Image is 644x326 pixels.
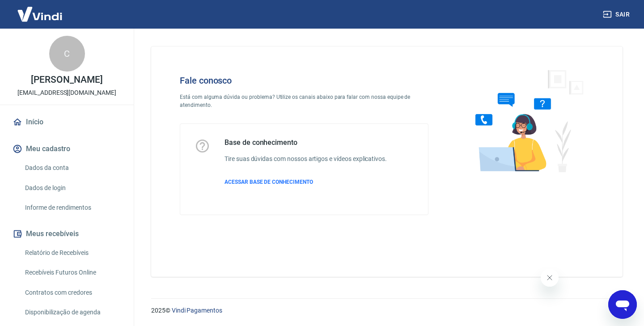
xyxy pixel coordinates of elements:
p: [PERSON_NAME] [31,75,102,85]
img: Fale conosco [458,61,593,180]
button: Meus recebíveis [11,224,123,244]
iframe: Botão para abrir a janela de mensagens [608,290,637,319]
div: C [49,36,85,72]
a: Informe de rendimentos [21,199,123,217]
a: Vindi Pagamentos [172,307,222,314]
a: ACESSAR BASE DE CONHECIMENTO [225,178,387,186]
p: [EMAIL_ADDRESS][DOMAIN_NAME] [17,88,116,97]
a: Contratos com credores [21,284,123,302]
a: Dados da conta [21,159,123,177]
a: Recebíveis Futuros Online [21,263,123,282]
h6: Tire suas dúvidas com nossos artigos e vídeos explicativos. [225,154,387,164]
p: Está com alguma dúvida ou problema? Utilize os canais abaixo para falar com nossa equipe de atend... [180,93,428,109]
a: Dados de login [21,179,123,197]
a: Relatório de Recebíveis [21,244,123,262]
span: ACESSAR BASE DE CONHECIMENTO [225,179,313,185]
h5: Base de conhecimento [225,138,387,147]
button: Sair [601,6,633,23]
h4: Fale conosco [180,75,428,86]
a: Disponibilização de agenda [21,303,123,322]
img: Vindi [11,0,69,28]
p: 2025 © [151,306,623,315]
button: Meu cadastro [11,139,123,159]
iframe: Fechar mensagem [541,269,559,287]
a: Início [11,112,123,132]
span: Olá! Precisa de ajuda? [5,6,75,13]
